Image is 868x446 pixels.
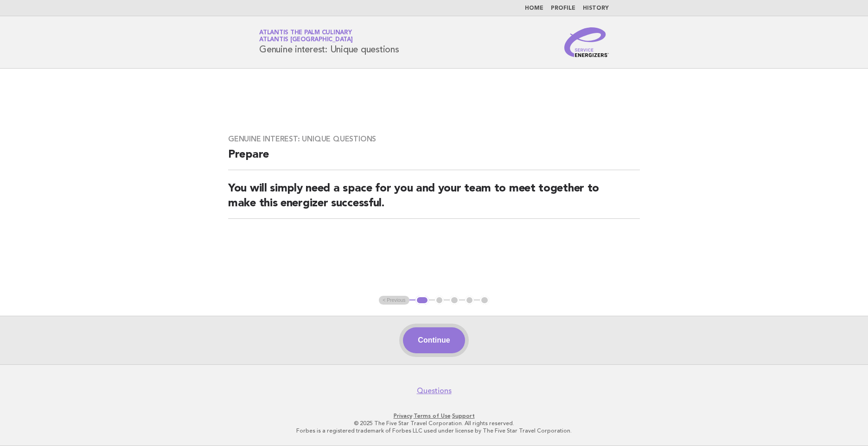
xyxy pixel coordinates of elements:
[228,134,640,144] h3: Genuine interest: Unique questions
[452,413,475,419] a: Support
[583,6,609,11] a: History
[564,27,609,57] img: Service Energizers
[551,6,575,11] a: Profile
[403,327,465,353] button: Continue
[150,427,718,434] p: Forbes is a registered trademark of Forbes LLC used under license by The Five Star Travel Corpora...
[228,181,640,219] h2: You will simply need a space for you and your team to meet together to make this energizer succes...
[259,30,399,54] h1: Genuine interest: Unique questions
[414,413,451,419] a: Terms of Use
[394,413,412,419] a: Privacy
[259,37,353,43] span: Atlantis [GEOGRAPHIC_DATA]
[525,6,543,11] a: Home
[150,420,718,427] p: © 2025 The Five Star Travel Corporation. All rights reserved.
[417,386,452,395] a: Questions
[259,30,353,43] a: Atlantis The Palm CulinaryAtlantis [GEOGRAPHIC_DATA]
[228,147,640,170] h2: Prepare
[150,412,718,420] p: · ·
[415,296,429,305] button: 1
